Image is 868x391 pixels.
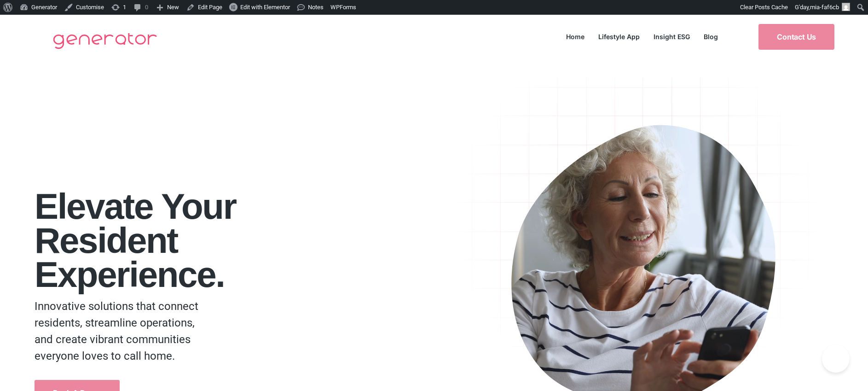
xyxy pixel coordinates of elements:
[240,4,290,11] span: Edit with Elementor
[777,33,816,41] span: Contact Us
[822,345,850,373] iframe: Toggle Customer Support
[697,30,725,43] a: Blog
[810,4,839,11] span: mia-faf6cb
[647,30,697,43] a: Insight ESG
[559,30,725,43] nav: Menu
[559,30,591,43] a: Home
[591,30,647,43] a: Lifestyle App
[35,298,206,364] p: Innovative solutions that connect residents, streamline operations, and create vibrant communitie...
[758,24,834,50] a: Contact Us
[35,189,444,292] h1: Elevate your Resident Experience.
